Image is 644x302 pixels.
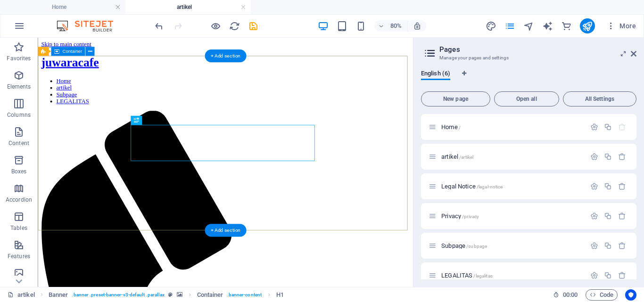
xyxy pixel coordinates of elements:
button: design [486,20,497,32]
span: New page [425,96,486,102]
div: Subpage/subpage [438,243,586,249]
div: artikel/artikel [438,154,586,160]
button: Open all [494,91,559,106]
img: Editor Logo [54,20,125,32]
div: Privacy/privacy [438,213,586,219]
i: Reload page [229,21,240,32]
div: Home/ [438,124,586,130]
i: AI Writer [542,21,553,32]
div: + Add section [205,224,247,237]
button: save [248,20,259,32]
button: Code [586,289,618,301]
span: : [570,291,571,298]
p: Content [8,139,29,147]
span: Open all [498,96,555,102]
span: Click to open page [441,183,503,190]
div: Remove [618,242,626,250]
span: Click to open page [441,123,461,131]
div: The startpage cannot be deleted [618,123,626,131]
span: Click to open page [441,242,487,249]
span: /legal-notice [477,184,503,189]
span: artikel [441,153,473,160]
button: undo [153,20,165,32]
a: Click to cancel selection. Double-click to open Pages [8,289,35,301]
div: LEGALITAS/legalitas [438,272,586,278]
div: Settings [590,153,598,161]
i: Design (Ctrl+Alt+Y) [486,21,496,32]
p: Columns [7,111,31,119]
span: Click to open page [441,272,493,279]
a: Skip to main content [4,4,66,12]
span: 00 00 [563,289,578,301]
i: This element contains a background [177,292,182,297]
span: /privacy [462,214,479,219]
div: Remove [618,182,626,190]
div: Duplicate [604,123,612,131]
span: Click to open page [441,212,479,220]
button: reload [229,20,240,32]
button: Click here to leave preview mode and continue editing [210,20,221,32]
div: Remove [618,271,626,279]
p: Elements [7,83,31,90]
div: Settings [590,212,598,220]
span: All Settings [567,96,632,102]
i: On resize automatically adjust zoom level to fit chosen device. [413,22,421,30]
div: Remove [618,212,626,220]
div: Settings [590,242,598,250]
span: /subpage [466,244,487,249]
p: Accordion [6,196,32,204]
span: / [459,125,461,130]
button: All Settings [563,91,636,106]
span: Click to select. Double-click to edit [49,289,68,301]
h4: artikel [125,2,251,12]
div: Settings [590,182,598,190]
button: New page [421,91,490,106]
span: Click to select. Double-click to edit [197,289,223,301]
i: Undo: Change menu items (Ctrl+Z) [154,21,165,32]
h6: Session time [553,289,578,301]
h3: Manage your pages and settings [439,54,618,62]
button: publish [580,18,595,33]
h6: 80% [388,20,404,32]
span: English (6) [421,68,450,81]
div: Settings [590,123,598,131]
button: text_generator [542,20,553,32]
span: . banner .preset-banner-v3-default .parallax [72,289,165,301]
button: commerce [561,20,572,32]
i: Pages (Ctrl+Alt+S) [504,21,515,32]
span: More [606,21,636,31]
i: Save (Ctrl+S) [248,21,259,32]
span: Click to select. Double-click to edit [276,289,284,301]
button: navigator [523,20,535,32]
div: Settings [590,271,598,279]
i: Commerce [561,21,572,32]
p: Boxes [11,168,27,175]
button: 80% [374,20,408,32]
h2: Pages [439,45,636,54]
div: Duplicate [604,182,612,190]
i: Navigator [523,21,534,32]
p: Favorites [7,55,31,62]
div: Legal Notice/legal-notice [438,183,586,189]
i: This element is a customizable preset [168,292,173,297]
div: + Add section [205,49,247,62]
span: /artikel [459,155,473,160]
i: Publish [582,21,593,32]
span: Code [590,289,613,301]
button: Usercentrics [625,289,636,301]
p: Features [8,253,30,260]
div: Duplicate [604,242,612,250]
p: Tables [10,224,27,232]
div: Duplicate [604,153,612,161]
div: Duplicate [604,212,612,220]
div: Remove [618,153,626,161]
button: More [603,18,640,33]
div: Language Tabs [421,70,636,88]
span: /legalitas [473,273,492,278]
button: pages [504,20,516,32]
span: Container [62,49,82,54]
div: Duplicate [604,271,612,279]
nav: breadcrumb [49,289,284,301]
span: . banner-content [227,289,262,301]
